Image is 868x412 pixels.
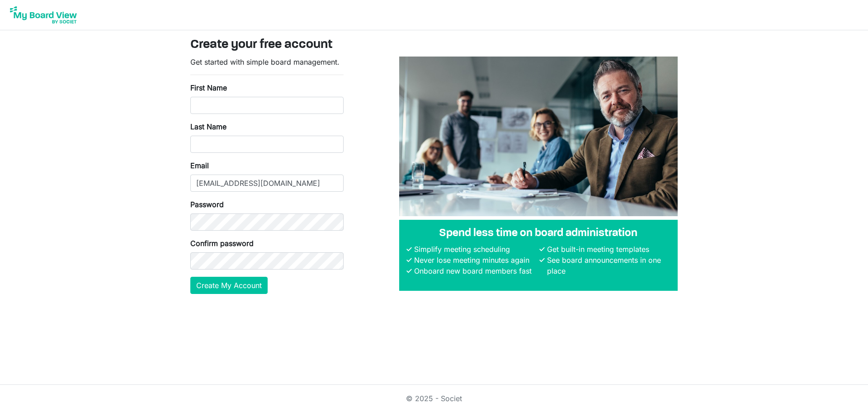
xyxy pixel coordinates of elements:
[412,265,538,276] li: Onboard new board members fast
[406,394,462,403] a: © 2025 - Societ
[7,4,80,26] img: My Board View Logo
[412,244,538,255] li: Simplify meeting scheduling
[190,160,209,171] label: Email
[412,255,538,265] li: Never lose meeting minutes again
[190,277,268,294] button: Create My Account
[545,255,670,276] li: See board announcements in one place
[406,227,670,240] h4: Spend less time on board administration
[190,199,224,210] label: Password
[190,82,227,93] label: First Name
[190,57,340,66] span: Get started with simple board management.
[190,38,678,53] h3: Create your free account
[190,238,254,249] label: Confirm password
[190,121,226,132] label: Last Name
[399,57,678,216] img: A photograph of board members sitting at a table
[545,244,670,255] li: Get built-in meeting templates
